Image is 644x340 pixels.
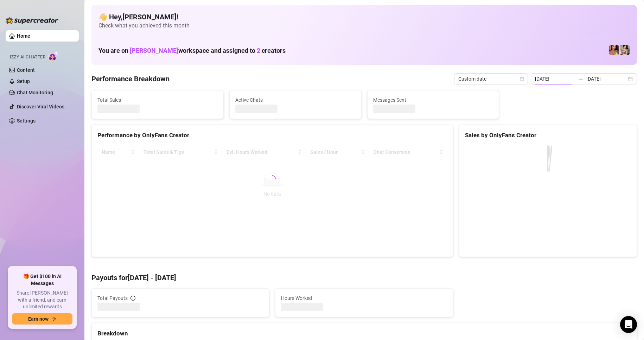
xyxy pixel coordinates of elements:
[12,313,72,325] button: Earn nowarrow-right
[98,12,630,22] h4: 👋 Hey, [PERSON_NAME] !
[586,75,626,83] input: End date
[91,273,637,283] h4: Payouts for [DATE] - [DATE]
[12,273,72,287] span: 🎁 Get $100 in AI Messages
[130,47,178,54] span: [PERSON_NAME]
[465,131,631,140] div: Sales by OnlyFans Creator
[6,17,58,24] img: logo-BBDzfeDw.svg
[620,45,630,55] img: Jenna
[17,118,36,124] a: Settings
[10,54,45,61] span: Izzy AI Chatter
[17,33,30,39] a: Home
[17,67,35,73] a: Content
[281,294,447,302] span: Hours Worked
[98,47,286,55] h1: You are on workspace and assigned to creators
[97,329,631,338] div: Breakdown
[17,90,53,95] a: Chat Monitoring
[609,45,619,55] img: GODDESS
[373,96,493,104] span: Messages Sent
[257,47,260,54] span: 2
[28,316,49,322] span: Earn now
[12,290,72,310] span: Share [PERSON_NAME] with a friend, and earn unlimited rewards
[97,96,218,104] span: Total Sales
[235,96,356,104] span: Active Chats
[97,131,447,140] div: Performance by OnlyFans Creator
[98,22,630,30] span: Check what you achieved this month
[51,316,56,321] span: arrow-right
[578,76,584,82] span: to
[48,51,59,61] img: AI Chatter
[620,316,637,333] div: Open Intercom Messenger
[91,74,170,84] h4: Performance Breakdown
[97,294,128,302] span: Total Payouts
[578,76,584,82] span: swap-right
[535,75,575,83] input: Start date
[130,296,135,301] span: info-circle
[520,77,524,81] span: calendar
[458,74,524,84] span: Custom date
[17,78,30,84] a: Setup
[269,175,276,182] span: loading
[17,104,64,109] a: Discover Viral Videos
